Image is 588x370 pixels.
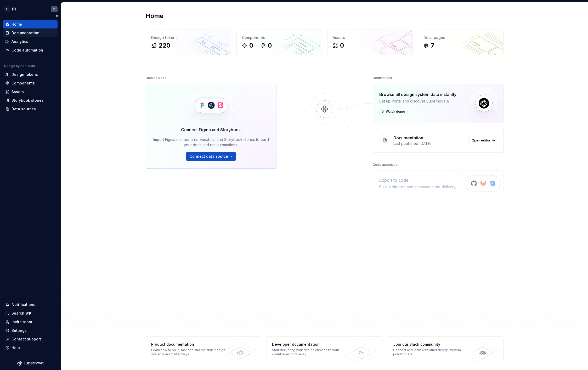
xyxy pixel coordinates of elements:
[379,177,456,183] div: Export to code
[3,300,58,309] button: Notifications
[12,22,22,27] div: Home
[236,30,322,55] a: Components00
[388,336,504,362] a: Join our Slack communityConnect and learn with other design system practitioners.
[379,99,456,104] div: Set up Portal and discover Supernova AI.
[186,152,236,161] button: Connect data source
[3,20,58,29] a: Home
[393,135,423,141] div: Documentation
[12,311,31,316] div: Search ⌘K
[181,127,241,133] div: Connect Figma and Storybook
[379,108,408,115] button: Watch demo
[12,48,43,53] div: Code automation
[153,137,269,147] div: Import Figma components, variables and Storybook stories to build your docs and run automations.
[268,41,272,50] div: 0
[3,88,58,96] a: Assets
[373,161,399,168] div: Code automation
[4,6,10,12] div: P
[3,79,58,87] a: Components
[267,336,382,362] a: Developer documentationStart delivering your design choices to your codebases right away.
[373,74,392,82] div: Destinations
[17,361,43,366] svg: Supernova Logo
[469,137,497,144] a: Open editor
[333,35,407,40] div: Assets
[146,336,262,362] a: Product documentationLearn how to build, manage and maintain design systems in smarter ways.
[12,319,32,325] div: Invite team
[146,12,163,20] h2: Home
[272,348,348,356] div: Start delivering your design choices to your codebases right away.
[3,105,58,113] a: Data sources
[12,106,36,112] div: Data sources
[393,342,469,347] div: Join our Slack community
[379,184,456,190] div: Build a pipeline and automate code delivery.
[472,138,490,143] span: Open editor
[242,35,316,40] div: Components
[12,98,44,103] div: Storybook stories
[53,12,61,20] button: Collapse sidebar
[12,39,28,44] div: Analytics
[3,326,58,335] a: Settings
[3,318,58,326] a: Invite team
[146,74,166,82] div: Data sources
[327,30,413,55] a: Assets0
[3,96,58,105] a: Storybook stories
[12,328,27,333] div: Settings
[12,345,20,350] div: Help
[340,41,344,50] div: 0
[3,37,58,46] a: Analytics
[12,72,38,77] div: Design tokens
[159,41,170,50] div: 220
[12,89,24,94] div: Assets
[12,337,41,342] div: Contact support
[418,30,504,55] a: Docs pages7
[423,35,498,40] div: Docs pages
[146,30,231,55] a: Design tokens220
[4,64,35,68] div: Design system data
[393,141,466,146] div: Last published [DATE]
[12,81,35,86] div: Components
[272,342,348,347] div: Developer documentation
[3,46,58,54] a: Code automation
[3,29,58,37] a: Documentation
[386,110,405,114] span: Watch demo
[12,302,35,307] div: Notifications
[3,309,58,317] button: Search ⌘K
[1,3,60,15] button: PP1D
[12,7,16,12] div: P1
[431,41,434,50] div: 7
[151,348,227,356] div: Learn how to build, manage and maintain design systems in smarter ways.
[12,30,39,36] div: Documentation
[393,348,469,356] div: Connect and learn with other design system practitioners.
[151,342,227,347] div: Product documentation
[151,35,226,40] div: Design tokens
[53,7,55,11] div: D
[249,41,253,50] div: 0
[190,154,228,159] span: Connect data source
[3,335,58,343] button: Contact support
[3,70,58,79] a: Design tokens
[3,344,58,352] button: Help
[379,91,456,98] div: Browse all design system data instantly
